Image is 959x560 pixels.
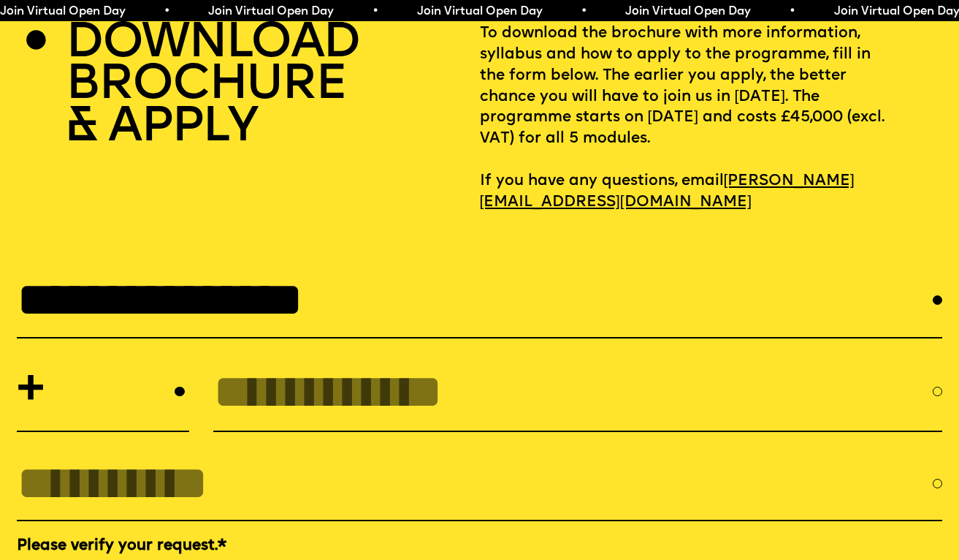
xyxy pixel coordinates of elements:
[480,23,943,213] p: To download the brochure with more information, syllabus and how to apply to the programme, fill ...
[480,167,855,216] a: [PERSON_NAME][EMAIL_ADDRESS][DOMAIN_NAME]
[164,6,170,18] span: •
[66,23,359,150] h2: DOWNLOAD BROCHURE & APPLY
[581,6,587,18] span: •
[372,6,378,18] span: •
[789,6,795,18] span: •
[17,536,942,557] label: Please verify your request.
